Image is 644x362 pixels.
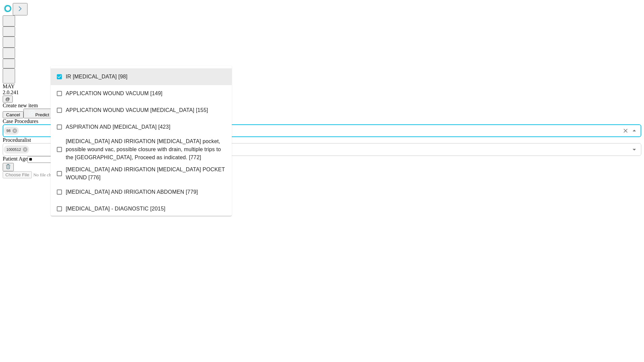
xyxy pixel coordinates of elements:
[6,112,20,117] span: Cancel
[66,73,127,81] span: IR [MEDICAL_DATA] [98]
[66,89,162,98] span: APPLICATION WOUND VACUUM [149]
[66,205,165,213] span: [MEDICAL_DATA] - DIAGNOSTIC [2015]
[66,137,226,162] span: [MEDICAL_DATA] AND IRRIGATION [MEDICAL_DATA] pocket, possible wound vac, possible closure with dr...
[3,83,641,89] div: MAY
[66,123,170,131] span: ASPIRATION AND [MEDICAL_DATA] [423]
[3,111,23,118] button: Cancel
[4,127,13,135] span: 98
[5,97,10,102] span: @
[3,89,641,96] div: 2.0.241
[4,127,19,135] div: 98
[4,146,24,154] span: 1000512
[630,126,639,135] button: Close
[3,96,13,103] button: @
[3,156,28,162] span: Patient Age
[3,103,38,108] span: Create new item
[621,126,630,135] button: Clear
[66,188,198,196] span: [MEDICAL_DATA] AND IRRIGATION ABDOMEN [779]
[3,118,38,124] span: Scheduled Procedure
[4,145,29,154] div: 1000512
[630,145,639,154] button: Open
[3,137,31,143] span: Proceduralist
[23,109,54,118] button: Predict
[66,106,208,114] span: APPLICATION WOUND VACUUM [MEDICAL_DATA] [155]
[66,166,226,182] span: [MEDICAL_DATA] AND IRRIGATION [MEDICAL_DATA] POCKET WOUND [776]
[35,112,49,117] span: Predict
